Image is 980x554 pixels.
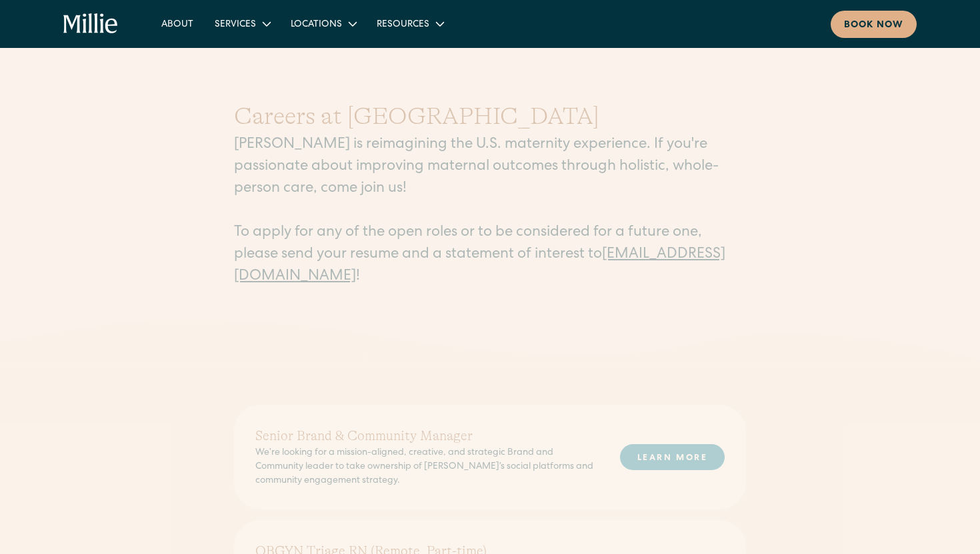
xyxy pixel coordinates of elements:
[215,18,256,32] div: Services
[831,11,917,38] a: Book now
[234,99,746,135] h1: Careers at [GEOGRAPHIC_DATA]
[255,446,599,488] p: We’re looking for a mission-aligned, creative, and strategic Brand and Community leader to take o...
[280,13,366,35] div: Locations
[255,426,599,446] h2: Senior Brand & Community Manager
[234,135,746,288] p: [PERSON_NAME] is reimagining the U.S. maternity experience. If you're passionate about improving ...
[291,18,342,32] div: Locations
[377,18,429,32] div: Resources
[151,13,204,35] a: About
[620,444,725,470] a: LEARN MORE
[204,13,280,35] div: Services
[366,13,453,35] div: Resources
[63,13,119,35] a: home
[844,19,903,33] div: Book now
